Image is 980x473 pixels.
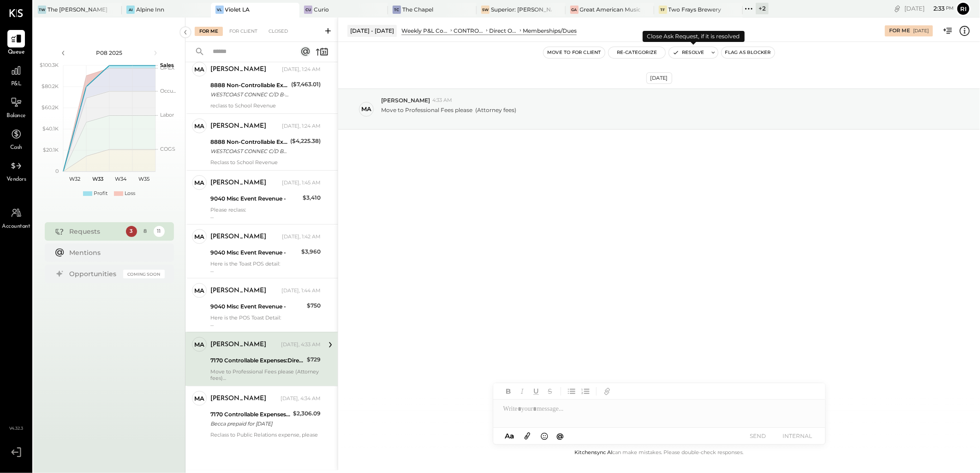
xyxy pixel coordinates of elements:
[210,90,288,99] div: WESTCOAST CONNEC C/D B-7919 250703 SAUCE001 CCD*ADDENDA\
[659,6,667,14] div: TF
[194,340,204,349] div: Ma
[70,248,160,257] div: Mentions
[314,6,329,13] div: Curio
[210,356,304,365] div: 7170 Controllable Expenses:Direct Operating Expenses:Memberships/Dues
[393,6,401,14] div: TC
[281,395,321,402] div: [DATE], 4:34 AM
[225,6,250,13] div: Violet LA
[42,125,59,132] text: $40.1K
[194,178,204,187] div: Ma
[281,341,321,349] div: [DATE], 4:33 AM
[125,190,135,197] div: Loss
[481,6,490,14] div: SW
[381,96,430,104] span: [PERSON_NAME]
[381,106,516,122] p: Move to Professional Fees please (Attorney fees)
[566,385,578,397] button: Unordered List
[307,355,321,364] div: $729
[0,30,32,57] a: Queue
[210,81,288,90] div: 8888 Non-Controllable Expenses:Other Income and Expenses:To Be Classified P&L
[282,179,321,187] div: [DATE], 1:45 AM
[92,176,103,182] text: W33
[194,286,204,295] div: Ma
[210,314,321,327] div: Here is the POS Toast Detail:
[70,49,149,57] div: P08 2025
[0,94,32,120] a: Balance
[303,193,321,202] div: $3,410
[210,102,321,109] div: reclass to School Revenue
[290,136,321,146] div: ($4,225.38)
[6,112,26,120] span: Balance
[140,226,151,237] div: 8
[210,302,304,311] div: 9040 Misc Event Revenue -
[69,176,80,182] text: W32
[210,159,321,166] div: Reclass to School Revenue
[601,385,613,397] button: Add URL
[756,3,769,14] div: + 2
[210,194,300,203] div: 9040 Misc Event Revenue -
[210,137,287,147] div: 8888 Non-Controllable Expenses:Other Income and Expenses:To Be Classified P&L
[210,340,266,349] div: [PERSON_NAME]
[160,62,174,68] text: Sales
[669,47,708,58] button: Resolve
[123,270,165,278] div: Coming Soon
[556,432,564,440] span: @
[210,65,266,74] div: [PERSON_NAME]
[160,146,175,152] text: COGS
[70,269,119,278] div: Opportunities
[94,190,108,197] div: Profit
[194,232,204,241] div: Ma
[281,287,321,295] div: [DATE], 1:44 AM
[282,66,321,73] div: [DATE], 1:24 AM
[210,419,290,428] div: Becca prepaid for [DATE]
[510,432,514,440] span: a
[307,301,321,310] div: $750
[544,47,605,58] button: Move to for client
[0,125,32,152] a: Cash
[40,62,59,68] text: $100.3K
[6,176,26,184] span: Vendors
[401,27,449,35] div: Weekly P&L Comparison
[8,48,25,57] span: Queue
[126,6,135,14] div: AI
[530,385,542,397] button: Underline
[11,80,22,89] span: P&L
[544,385,556,397] button: Strikethrough
[194,122,204,130] div: Ma
[347,25,397,36] div: [DATE] - [DATE]
[291,80,321,89] div: ($7,463.01)
[523,27,577,35] div: Memberships/Dues
[282,123,321,130] div: [DATE], 1:24 AM
[264,27,293,36] div: Closed
[48,6,108,13] div: The [PERSON_NAME]
[160,112,174,118] text: Labor
[893,4,902,13] div: copy link
[779,430,816,442] button: INTERNAL
[195,27,223,36] div: For Me
[210,260,321,273] div: Here is the Toast POS detail:
[42,83,59,89] text: $80.2K
[669,6,722,13] div: Two Frays Brewery
[889,27,910,35] div: For Me
[160,65,175,71] text: OPEX
[643,31,745,42] div: Close Ask Request, if it is resolved
[115,176,127,182] text: W34
[502,385,514,397] button: Bold
[70,227,121,236] div: Requests
[55,168,59,174] text: 0
[215,6,224,14] div: VL
[304,6,312,14] div: Cu
[210,368,321,381] div: Move to Professional Fees please (Attorney fees)
[516,385,528,397] button: Italic
[210,207,321,219] div: Please reclass:
[38,6,46,14] div: TW
[580,385,592,397] button: Ordered List
[646,72,672,84] div: [DATE]
[580,6,640,13] div: Great American Music Hall
[194,65,204,74] div: Ma
[210,232,266,242] div: [PERSON_NAME]
[956,1,971,16] button: Ri
[554,430,567,442] button: @
[293,409,321,418] div: $2,306.09
[194,394,204,403] div: Ma
[160,88,176,94] text: Occu...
